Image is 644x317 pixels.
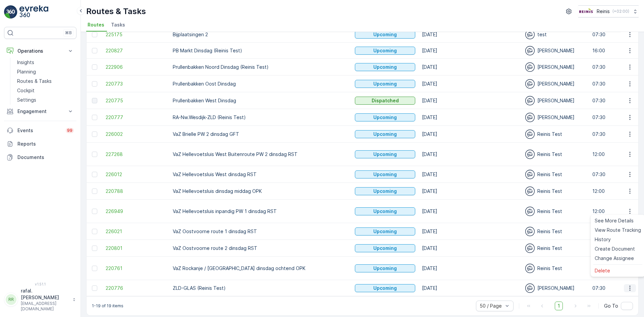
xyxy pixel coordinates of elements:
[106,47,166,54] span: 220827
[419,92,522,109] td: [DATE]
[92,266,97,271] div: Toggle Row Selected
[525,227,586,236] div: Reinis Test
[525,150,586,159] div: Reinis Test
[525,283,535,293] img: svg%3e
[14,86,76,95] a: Cockpit
[17,141,74,147] p: Reports
[355,97,415,105] button: Dispatched
[612,9,629,14] p: ( +02:00 )
[373,47,397,54] p: Upcoming
[419,109,522,126] td: [DATE]
[592,216,644,225] a: See More Details
[106,114,166,121] a: 220777
[92,115,97,120] div: Toggle Row Selected
[525,46,586,55] div: [PERSON_NAME]
[525,170,586,179] div: Reinis Test
[355,264,415,272] button: Upcoming
[4,124,76,137] a: Events99
[419,240,522,257] td: [DATE]
[555,302,563,310] span: 1
[525,62,535,72] img: svg%3e
[17,87,35,94] p: Cockpit
[525,129,535,139] img: svg%3e
[106,64,166,70] a: 222906
[173,114,348,121] p: RA-Nw.Wesdijk-ZLD (Reinis Test)
[355,227,415,235] button: Upcoming
[525,30,535,39] img: svg%3e
[92,285,97,291] div: Toggle Row Selected
[419,183,522,200] td: [DATE]
[92,48,97,53] div: Toggle Row Selected
[106,151,166,158] a: 227268
[525,207,535,216] img: svg%3e
[4,137,76,151] a: Reports
[4,151,76,164] a: Documents
[106,245,166,252] span: 220801
[373,265,397,272] p: Upcoming
[355,47,415,55] button: Upcoming
[173,171,348,178] p: VaZ Hellevoetsluis West dinsdag RST
[525,264,535,273] img: svg%3e
[173,245,348,252] p: VaZ Oostvoorne route 2 dinsdag RST
[4,44,76,58] button: Operations
[86,6,146,17] p: Routes & Tasks
[14,58,76,67] a: Insights
[595,267,610,274] span: Delete
[525,244,586,253] div: Reinis Test
[106,285,166,292] a: 220776
[14,95,76,105] a: Settings
[419,75,522,92] td: [DATE]
[597,8,610,15] p: Reinis
[355,130,415,138] button: Upcoming
[373,285,397,292] p: Upcoming
[106,131,166,138] a: 226002
[525,30,586,39] div: test
[106,228,166,235] span: 226021
[525,129,586,139] div: Reinis Test
[173,47,348,54] p: PB Markt Dinsdag (Reinis Test)
[525,79,535,89] img: svg%3e
[106,208,166,215] a: 226949
[92,98,97,103] div: Toggle Row Selected
[4,287,76,312] button: RRrafal.[PERSON_NAME][EMAIL_ADDRESS][DOMAIN_NAME]
[106,97,166,104] a: 220775
[525,187,535,196] img: svg%3e
[419,200,522,223] td: [DATE]
[17,97,36,103] p: Settings
[525,113,535,122] img: svg%3e
[19,5,48,19] img: logo_light-DOdMpM7g.png
[173,151,348,158] p: VaZ Hellevoetsluis West Buitenroute PW 2 dinsdag RST
[173,97,348,104] p: Prullenbakken West Dinsdag
[92,209,97,214] div: Toggle Row Selected
[4,282,76,286] span: v 1.51.1
[173,131,348,138] p: VaZ Brielle PW 2 dinsdag GFT
[373,131,397,138] p: Upcoming
[373,31,397,38] p: Upcoming
[173,228,348,235] p: VaZ Oostvoorne route 1 dinsdag RST
[17,108,63,115] p: Engagement
[106,81,166,87] span: 220773
[419,43,522,59] td: [DATE]
[92,81,97,87] div: Toggle Row Selected
[92,64,97,70] div: Toggle Row Selected
[17,154,74,161] p: Documents
[373,208,397,215] p: Upcoming
[355,207,415,215] button: Upcoming
[373,228,397,235] p: Upcoming
[173,31,348,38] p: Bijplaatsingen 2
[111,21,125,28] span: Tasks
[419,223,522,240] td: [DATE]
[92,172,97,177] div: Toggle Row Selected
[373,114,397,121] p: Upcoming
[355,113,415,121] button: Upcoming
[578,8,594,15] img: Reinis-Logo-Vrijstaand_Tekengebied-1-copy2_aBO4n7j.png
[525,227,535,236] img: svg%3e
[173,208,348,215] p: VaZ Hellevoetsluis inpandig PW 1 dinsdag RST
[525,283,586,293] div: [PERSON_NAME]
[373,171,397,178] p: Upcoming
